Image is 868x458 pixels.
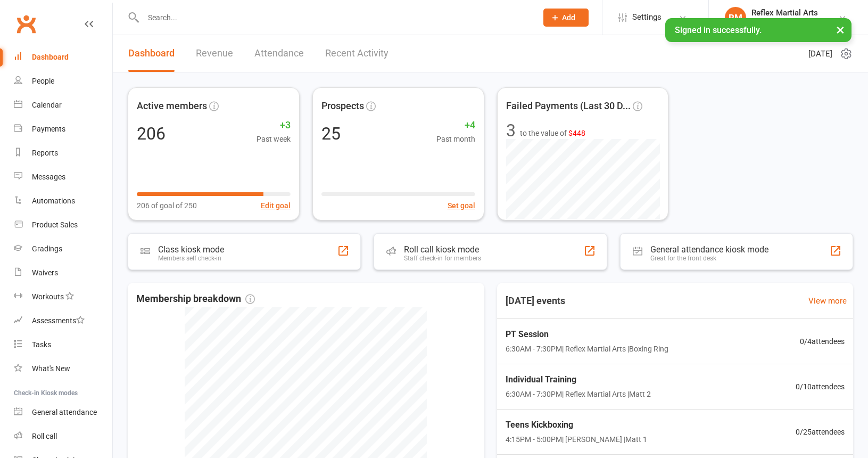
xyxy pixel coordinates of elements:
span: 0 / 4 attendees [800,336,845,347]
div: Roll call [32,432,57,440]
div: Staff check-in for members [404,255,481,262]
div: Great for the front desk [650,255,768,262]
span: Past week [257,133,291,145]
a: View more [808,295,847,307]
a: Attendance [254,35,304,72]
a: Gradings [14,237,112,261]
div: People [32,77,54,85]
span: 6:30AM - 7:30PM | Reflex Martial Arts | Boxing Ring [506,343,668,355]
span: Settings [632,5,662,29]
a: Messages [14,165,112,189]
div: Waivers [32,268,58,277]
span: [DATE] [808,47,832,60]
span: Past month [436,133,475,145]
span: 0 / 25 attendees [796,426,845,438]
div: Reports [32,149,58,157]
a: Revenue [196,35,233,72]
a: Clubworx [13,11,39,37]
span: Signed in successfully. [675,25,762,35]
div: Product Sales [32,220,78,229]
a: Reports [14,141,112,165]
div: Payments [32,125,65,133]
a: Roll call [14,424,112,448]
span: Add [562,13,575,22]
div: Assessments [32,316,85,325]
div: Messages [32,173,65,181]
button: Add [543,9,589,27]
div: 25 [321,125,341,142]
button: Edit goal [261,200,291,211]
a: Dashboard [14,45,112,69]
span: $448 [568,129,585,137]
span: +3 [257,118,291,133]
div: Members self check-in [158,255,224,262]
a: What's New [14,357,112,381]
span: 0 / 10 attendees [796,381,845,392]
h3: [DATE] events [497,291,574,310]
div: Reflex Martial Arts [751,8,818,18]
span: Active members [137,99,207,114]
span: Failed Payments (Last 30 D... [506,99,631,114]
a: People [14,69,112,93]
button: × [831,18,850,41]
a: Waivers [14,261,112,285]
a: Workouts [14,285,112,309]
span: 4:15PM - 5:00PM | [PERSON_NAME] | Matt 1 [506,434,647,445]
a: Tasks [14,333,112,357]
div: Tasks [32,340,51,349]
span: Prospects [321,99,364,114]
a: Dashboard [128,35,175,72]
div: Automations [32,197,75,205]
div: What's New [32,364,70,373]
div: Dashboard [32,53,69,61]
span: 206 of goal of 250 [137,200,197,211]
div: Gradings [32,244,62,253]
div: 3 [506,122,516,139]
a: Automations [14,189,112,213]
span: Individual Training [506,373,651,387]
span: PT Session [506,328,668,341]
a: Payments [14,117,112,141]
a: Assessments [14,309,112,333]
button: Set goal [448,200,475,211]
span: Teens Kickboxing [506,418,647,432]
div: RM [725,7,746,28]
span: to the value of [520,127,585,139]
span: 6:30AM - 7:30PM | Reflex Martial Arts | Matt 2 [506,388,651,400]
span: Membership breakdown [136,291,255,307]
div: Calendar [32,101,62,109]
div: Workouts [32,292,64,301]
div: General attendance kiosk mode [650,244,768,255]
a: General attendance kiosk mode [14,400,112,424]
a: Recent Activity [325,35,388,72]
span: +4 [436,118,475,133]
div: General attendance [32,408,97,416]
a: Calendar [14,93,112,117]
input: Search... [140,10,530,25]
div: Class kiosk mode [158,244,224,255]
div: Reflex Martial Arts [751,18,818,27]
div: Roll call kiosk mode [404,244,481,255]
a: Product Sales [14,213,112,237]
div: 206 [137,125,166,142]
